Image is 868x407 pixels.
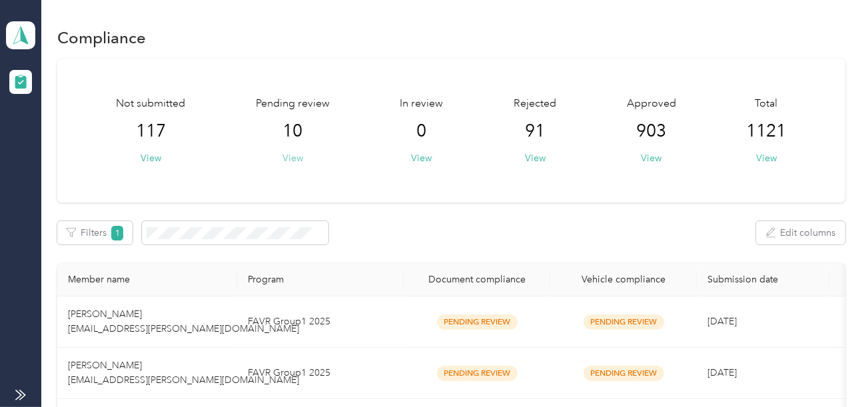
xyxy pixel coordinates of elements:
[514,96,556,112] span: Rejected
[697,296,830,348] td: Oct. 1, 2025
[756,221,845,244] button: Edit columns
[627,96,676,112] span: Approved
[116,96,185,112] span: Not submitted
[68,360,299,386] span: [PERSON_NAME] [EMAIL_ADDRESS][PERSON_NAME][DOMAIN_NAME]
[584,314,664,330] span: Pending Review
[697,263,830,296] th: Submission date
[282,151,303,165] button: View
[641,151,661,165] button: View
[237,296,404,348] td: FAVR Group1 2025
[697,348,830,399] td: Oct. 1, 2025
[400,96,444,112] span: In review
[136,121,166,142] span: 117
[525,151,546,165] button: View
[525,121,545,142] span: 91
[561,274,686,285] div: Vehicle compliance
[237,263,404,296] th: Program
[141,151,161,165] button: View
[437,366,518,381] span: Pending Review
[237,348,404,399] td: FAVR Group1 2025
[412,151,432,165] button: View
[747,121,787,142] span: 1121
[755,96,778,112] span: Total
[68,308,299,334] span: [PERSON_NAME] [EMAIL_ADDRESS][PERSON_NAME][DOMAIN_NAME]
[256,96,330,112] span: Pending review
[111,226,123,240] span: 1
[417,121,427,142] span: 0
[437,314,518,330] span: Pending Review
[57,221,133,244] button: Filters1
[793,332,868,407] iframe: Everlance-gr Chat Button Frame
[57,263,237,296] th: Member name
[414,274,540,285] div: Document compliance
[636,121,666,142] span: 903
[756,151,777,165] button: View
[282,121,302,142] span: 10
[584,366,664,381] span: Pending Review
[57,31,146,45] h1: Compliance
